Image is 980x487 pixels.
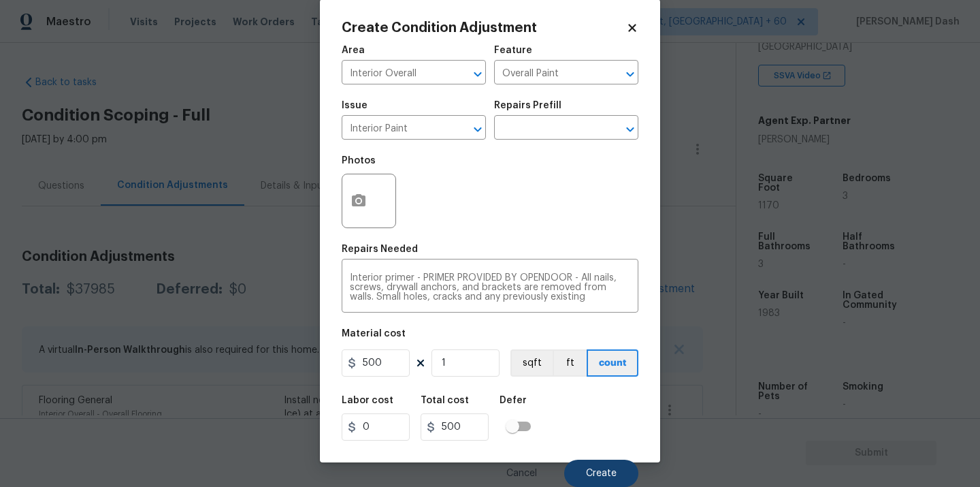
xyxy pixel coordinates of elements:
[500,396,527,405] h5: Defer
[494,46,532,55] h5: Feature
[494,101,561,110] h5: Repairs Prefill
[468,120,487,139] button: Open
[485,460,559,487] button: Cancel
[621,65,640,84] button: Open
[342,101,367,110] h5: Issue
[342,245,418,254] h5: Repairs Needed
[587,349,638,377] button: count
[468,65,487,84] button: Open
[342,46,365,55] h5: Area
[510,349,553,377] button: sqft
[342,396,393,405] h5: Labor cost
[342,156,376,166] h5: Photos
[421,396,469,405] h5: Total cost
[342,21,626,35] h2: Create Condition Adjustment
[553,349,587,377] button: ft
[621,120,640,139] button: Open
[506,469,537,479] span: Cancel
[350,273,630,302] textarea: Interior primer - PRIMER PROVIDED BY OPENDOOR - All nails, screws, drywall anchors, and brackets ...
[564,460,638,487] button: Create
[586,469,617,479] span: Create
[342,329,406,339] h5: Material cost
